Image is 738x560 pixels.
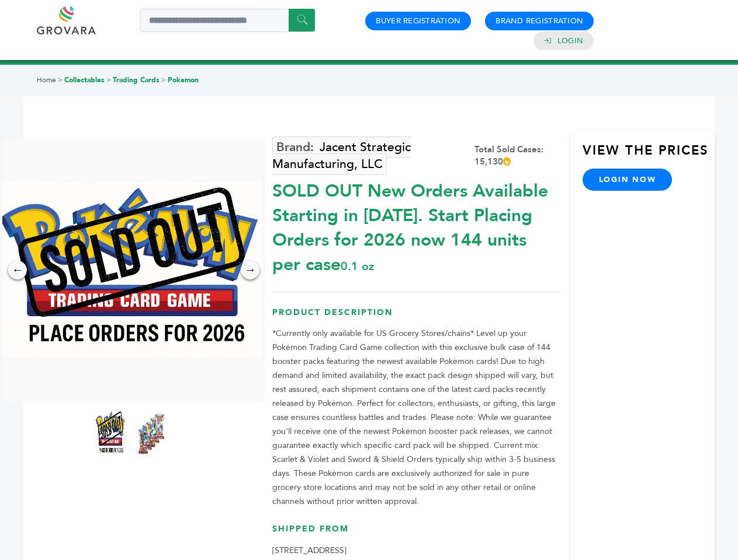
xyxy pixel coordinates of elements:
[241,261,259,279] div: →
[272,173,559,277] div: SOLD OUT New Orders Available Starting in [DATE]. Start Placing Orders for 2026 now 144 units per...
[583,142,715,169] h3: View the Prices
[341,258,374,274] span: 0.1 oz
[113,75,160,85] a: Trading Cards
[137,410,166,457] img: *SOLD OUT* New Orders Available Starting in 2026. Start Placing Orders for 2026 now! 144 units pe...
[474,143,559,168] div: Total Sold Cases: 15,130
[161,75,166,85] span: >
[37,75,56,85] a: Home
[272,523,559,544] h3: Shipped From
[106,75,111,85] span: >
[557,36,583,46] a: Login
[272,136,411,175] a: Jacent Strategic Manufacturing, LLC
[96,410,125,457] img: *SOLD OUT* New Orders Available Starting in 2026. Start Placing Orders for 2026 now! 144 units pe...
[272,307,559,327] h3: Product Description
[583,169,673,191] a: login now
[140,9,315,32] input: Search a product or brand...
[272,327,559,509] p: *Currently only available for US Grocery Stores/chains* Level up your Pokémon Trading Card Game c...
[496,16,583,26] a: Brand Registration
[376,16,460,26] a: Buyer Registration
[8,261,27,279] div: ←
[58,75,63,85] span: >
[168,75,199,85] a: Pokemon
[64,75,105,85] a: Collectables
